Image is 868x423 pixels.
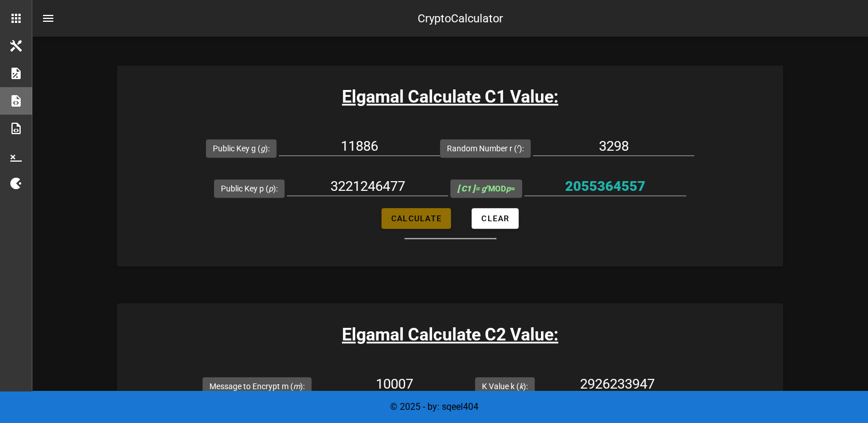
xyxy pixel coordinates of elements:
sup: r [517,143,519,150]
h3: Elgamal Calculate C2 Value: [117,322,783,347]
button: Calculate [382,208,451,229]
i: k [519,382,523,391]
sup: r [486,183,488,190]
label: Random Number r ( ): [447,143,524,154]
label: Public Key g ( ): [213,143,270,154]
i: m [293,382,300,391]
span: © 2025 - by: sqeel404 [390,401,478,412]
label: Message to Encrypt m ( ): [209,381,305,392]
button: nav-menu-toggle [34,5,62,32]
button: Clear [472,208,519,229]
i: p [268,184,273,193]
label: Public Key p ( ): [221,183,278,194]
span: MOD = [457,184,515,193]
h3: Elgamal Calculate C1 Value: [117,84,783,109]
i: = g [457,184,488,193]
span: Clear [481,214,509,223]
i: p [506,184,511,193]
span: Calculate [391,214,442,223]
b: [ C1 ] [457,184,475,193]
i: g [260,144,265,153]
div: CryptoCalculator [418,10,503,27]
label: K Value k ( ): [482,381,528,392]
